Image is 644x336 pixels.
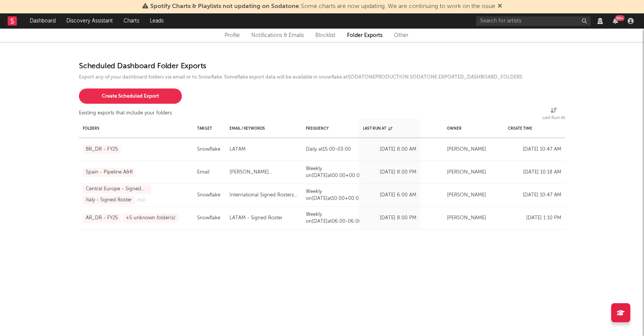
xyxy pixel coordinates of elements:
a: Other [394,31,408,40]
div: Create Time [508,120,532,137]
div: [PERSON_NAME] [447,214,486,223]
span: Dismiss [498,3,502,10]
div: Last Run At [542,113,565,122]
h1: Scheduled Dashboard Folder Exports [79,61,565,72]
span: Spotify Charts & Playlists not updating on Sodatone [150,3,299,10]
a: Profile [225,31,240,40]
div: Existing exports that include your folders [79,108,172,119]
div: [PERSON_NAME][EMAIL_ADDRESS][PERSON_NAME][DOMAIN_NAME] [230,168,298,177]
a: Notifications & Emails [251,31,304,40]
div: [PERSON_NAME] [447,145,486,154]
div: Last Run At [363,120,392,137]
button: Create Scheduled Export [79,88,182,104]
div: Weekly on [DATE] at 06 :00 -06:00 [306,211,361,225]
a: Blocklist [315,31,336,40]
div: Snowflake [197,191,220,200]
a: Charts [118,13,145,29]
div: Weekly on [DATE] at 10 :00 +00:00 [306,188,362,202]
div: Export any of your dashboard folders via email or to Snowflake. Someflake export data will be ava... [79,74,565,81]
div: [DATE] 10:18 AM [508,168,561,177]
div: [DATE] 6:00 AM [363,191,416,200]
div: [DATE] 8:00 AM [363,145,416,154]
div: Folders [83,120,100,137]
div: Italy - Signed Roster [86,196,132,205]
div: Snowflake [197,145,220,154]
a: Leads [145,13,169,29]
div: +5 unknown folder(s) [126,214,175,223]
a: Dashboard [24,13,61,29]
div: Target [197,120,212,137]
div: Central Europe - Signed Roster [86,185,148,194]
div: LATAM - Signed Roster [230,214,283,223]
div: 99 + [615,15,625,21]
div: LATAM [230,145,246,154]
div: [DATE] 8:00 PM [363,214,416,223]
div: [PERSON_NAME] [447,168,486,177]
button: 99+ [613,18,618,24]
div: AR_DR - FY25 [86,214,118,223]
div: BR_DR - FY25 [86,145,118,154]
div: Daily at 15 :00 -03:00 [306,146,351,153]
input: Search for artists [476,16,591,26]
div: Email [197,168,209,177]
span: : Some charts are now updating. We are continuing to work on the issue [150,3,495,10]
div: Frequency [306,120,329,137]
div: Snowflake [197,214,220,223]
div: [DATE] 1:10 PM [508,214,561,223]
div: [DATE] 10:47 AM [508,191,561,200]
div: [DATE] 8:00 PM [363,168,416,177]
div: International Signed Rosters - Export [230,191,298,200]
div: Owner [447,120,462,137]
div: Weekly on [DATE] at 00 :00 +00:00 [306,166,363,179]
div: Spain - Pipeline A&R [86,168,133,177]
div: Last Run At [542,108,565,122]
a: Discovery Assistant [61,13,118,29]
span: (+ 1 ) [137,196,145,205]
div: [DATE] 10:47 AM [508,145,561,154]
div: Email / Keywords [230,120,265,137]
div: [PERSON_NAME] [447,191,486,200]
